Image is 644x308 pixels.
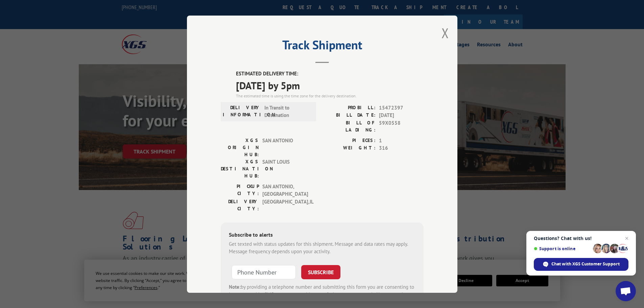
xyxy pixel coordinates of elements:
span: 59X0558 [379,119,424,133]
label: BILL OF LADING: [322,119,376,133]
strong: Note: [229,283,241,290]
span: Close chat [623,234,631,242]
span: [DATE] by 5pm [236,77,424,93]
span: 1 [379,137,424,144]
span: [GEOGRAPHIC_DATA] , IL [262,198,308,212]
div: by providing a telephone number and submitting this form you are consenting to be contacted by SM... [229,283,415,306]
span: 316 [379,144,424,152]
span: Chat with XGS Customer Support [551,261,620,267]
button: SUBSCRIBE [301,265,340,279]
span: [DATE] [379,112,424,119]
label: DELIVERY CITY: [221,198,259,212]
label: XGS DESTINATION HUB: [221,158,259,179]
label: DELIVERY INFORMATION: [223,104,261,119]
span: SAN ANTONIO [262,137,308,158]
div: Chat with XGS Customer Support [534,258,628,271]
h2: Track Shipment [221,40,424,53]
span: Support is online [534,246,591,251]
span: Questions? Chat with us! [534,236,628,241]
label: WEIGHT: [322,144,376,152]
div: Open chat [616,281,636,301]
span: SAINT LOUIS [262,158,308,179]
label: BILL DATE: [322,112,376,119]
label: PROBILL: [322,104,376,112]
label: XGS ORIGIN HUB: [221,137,259,158]
label: PICKUP CITY: [221,183,259,198]
label: ESTIMATED DELIVERY TIME: [236,70,424,78]
span: In Transit to Destination [264,104,310,119]
div: Get texted with status updates for this shipment. Message and data rates may apply. Message frequ... [229,240,415,255]
span: SAN ANTONIO , [GEOGRAPHIC_DATA] [262,183,308,198]
button: Close modal [442,24,449,42]
input: Phone Number [232,265,296,279]
div: Subscribe to alerts [229,230,415,240]
label: PIECES: [322,137,376,144]
div: The estimated time is using the time zone for the delivery destination. [236,93,424,99]
span: 15472397 [379,104,424,112]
